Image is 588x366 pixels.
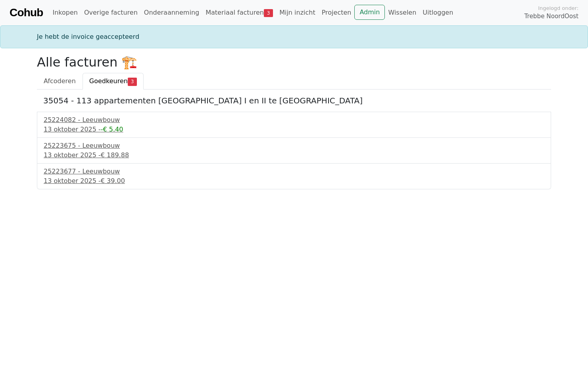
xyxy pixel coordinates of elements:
[44,141,544,151] div: 25223675 - Leeuwbouw
[10,3,43,22] a: Cohub
[44,176,544,186] div: 13 oktober 2025 -
[83,73,144,90] a: Goedkeuren3
[44,115,544,134] a: 25224082 - Leeuwbouw13 oktober 2025 --€ 5.40
[44,151,544,160] div: 13 oktober 2025 -
[49,5,81,21] a: Inkopen
[37,55,551,70] h2: Alle facturen 🏗️
[44,77,76,85] span: Afcoderen
[44,167,544,186] a: 25223677 - Leeuwbouw13 oktober 2025 -€ 39.00
[354,5,385,20] a: Admin
[37,73,83,90] a: Afcoderen
[43,96,545,105] h5: 35054 - 113 appartementen [GEOGRAPHIC_DATA] I en II te [GEOGRAPHIC_DATA]
[81,5,141,21] a: Overige facturen
[44,115,544,125] div: 25224082 - Leeuwbouw
[44,141,544,160] a: 25223675 - Leeuwbouw13 oktober 2025 -€ 189.88
[419,5,456,21] a: Uitloggen
[276,5,319,21] a: Mijn inzicht
[44,125,544,134] div: 13 oktober 2025 -
[319,5,355,21] a: Projecten
[264,9,273,17] span: 3
[101,151,129,159] span: € 189.88
[89,77,128,85] span: Goedkeuren
[101,126,123,133] span: -€ 5.40
[101,177,125,185] span: € 39.00
[202,5,276,21] a: Materiaal facturen3
[128,78,137,86] span: 3
[32,32,556,42] div: Je hebt de invoice geaccepteerd
[538,4,578,12] span: Ingelogd onder:
[525,12,578,21] span: Trebbe NoordOost
[44,167,544,176] div: 25223677 - Leeuwbouw
[385,5,419,21] a: Wisselen
[141,5,202,21] a: Onderaanneming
